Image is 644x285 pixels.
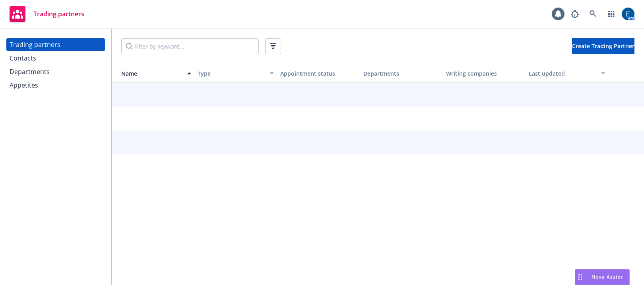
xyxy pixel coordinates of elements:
div: Departments [363,69,440,78]
div: Appetites [10,79,38,92]
button: Create Trading Partner [572,38,634,54]
a: Appetites [6,79,105,92]
div: Contacts [10,52,36,64]
button: Departments [360,64,443,83]
div: Last updated [529,69,596,78]
a: Switch app [603,6,619,22]
div: Name [115,69,182,78]
a: Departments [6,65,105,78]
a: Report a Bug [567,6,583,22]
span: Trading partners [33,11,84,17]
button: Writing companies [443,64,526,83]
img: photo [622,8,634,20]
a: Trading partners [6,38,105,51]
a: Trading partners [6,3,87,25]
div: Trading partners [10,38,60,51]
button: Appointment status [277,64,360,83]
a: Contacts [6,52,105,64]
span: Nova Assist [592,273,623,280]
div: Appointment status [280,69,357,78]
div: Departments [10,65,50,78]
button: Name [112,64,194,83]
div: Drag to move [575,269,585,285]
button: Last updated [526,64,608,83]
a: Search [585,6,601,22]
button: Nova Assist [575,269,630,285]
div: Type [198,69,265,78]
input: Filter by keyword... [121,38,259,54]
div: Writing companies [446,69,522,78]
span: Create Trading Partner [572,42,634,50]
button: Type [194,64,277,83]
